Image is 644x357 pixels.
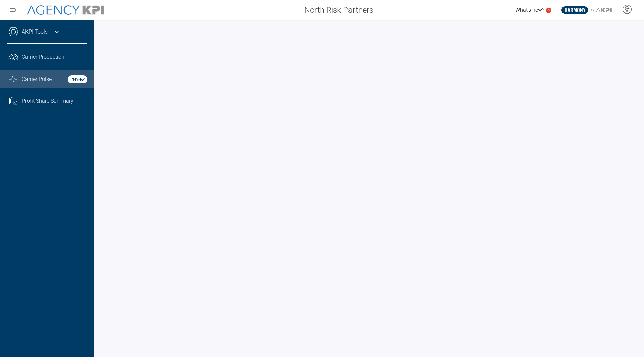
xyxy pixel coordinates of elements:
a: AKPI Tools [22,28,48,36]
text: 5 [548,8,550,12]
span: Carrier Production [22,53,64,61]
a: 5 [546,8,551,13]
strong: Preview [68,75,87,83]
span: Profit Share Summary [22,97,73,105]
span: What's new? [515,7,544,13]
img: AgencyKPI [27,5,104,15]
span: Carrier Pulse [22,75,52,83]
span: North Risk Partners [304,4,373,16]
